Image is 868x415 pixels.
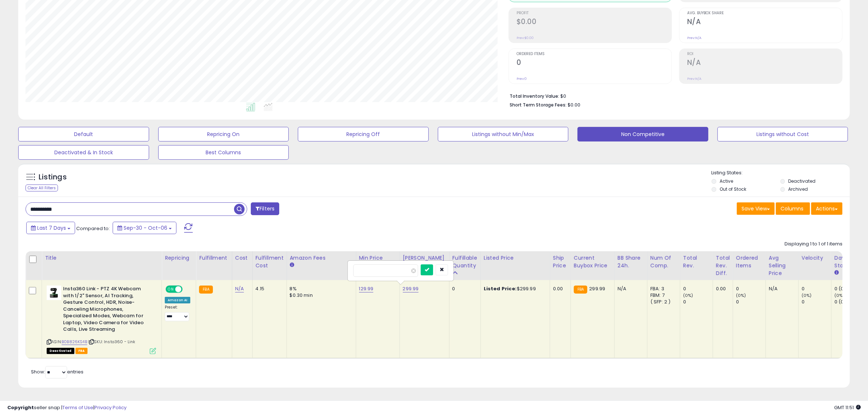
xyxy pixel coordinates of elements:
small: FBA [574,286,587,294]
div: 0.00 [716,286,727,292]
div: Amazon AI [165,297,190,303]
label: Out of Stock [720,186,746,192]
button: Repricing Off [298,127,429,141]
h2: N/A [687,58,842,68]
div: [PERSON_NAME] [403,254,446,262]
div: 0 [683,286,713,292]
button: Default [18,127,149,141]
button: Non Competitive [577,127,708,141]
div: FBM: 7 [650,292,674,299]
small: Prev: $0.00 [517,36,534,40]
div: 0 [802,299,831,305]
small: Prev: 0 [517,77,527,81]
div: Velocity [802,254,828,262]
img: 31zKY06+GoL._SL40_.jpg [47,286,61,300]
span: Avg. Buybox Share [687,11,842,15]
div: Preset: [165,305,190,321]
div: Fulfillment Cost [256,254,284,269]
a: 299.99 [403,285,419,292]
div: Ordered Items [736,254,763,269]
small: (0%) [683,292,693,298]
span: FBA [75,348,88,354]
span: ON [166,286,175,292]
strong: Copyright [7,404,34,411]
button: Listings without Min/Max [438,127,569,141]
div: Avg Selling Price [769,254,795,277]
div: Listed Price [484,254,547,262]
button: Columns [776,202,810,215]
span: Compared to: [76,225,110,232]
div: Title [45,254,159,262]
button: Sep-30 - Oct-06 [113,222,176,234]
b: Insta360 Link - PTZ 4K Webcam with 1/2" Sensor, AI Tracking, Gesture Control, HDR, Noise-Cancelin... [63,286,152,335]
a: Privacy Policy [94,404,126,411]
button: Last 7 Days [26,222,75,234]
button: Listings without Cost [717,127,848,141]
div: 4.15 [256,286,281,292]
a: N/A [235,285,244,292]
div: 0 [736,299,766,305]
div: Days In Stock [834,254,861,269]
span: | SKU: Insta360 - Link [88,339,136,345]
div: 0 [683,299,713,305]
div: $299.99 [484,286,544,292]
b: Total Inventory Value: [510,93,559,99]
div: FBA: 3 [650,286,674,292]
button: Actions [811,202,842,215]
span: OFF [182,286,193,292]
button: Deactivated & In Stock [18,145,149,160]
div: Current Buybox Price [574,254,611,269]
button: Best Columns [158,145,289,160]
div: 8% [290,286,350,292]
div: N/A [769,286,793,292]
small: FBA [199,286,213,294]
div: Total Rev. [683,254,710,269]
div: 0 (0%) [834,299,864,305]
div: ( SFP: 2 ) [650,299,674,305]
div: seller snap | | [7,404,126,411]
b: Short Term Storage Fees: [510,102,567,108]
small: Amazon Fees. [290,262,294,268]
small: (0%) [802,292,812,298]
div: $0.30 min [290,292,350,299]
div: Min Price [359,254,397,262]
div: 0 (0%) [834,286,864,292]
label: Archived [789,186,808,192]
div: 0 [452,286,475,292]
span: Columns [781,205,803,212]
h5: Listings [39,172,67,182]
div: Amazon Fees [290,254,353,262]
span: Ordered Items [517,52,672,56]
p: Listing States: [712,170,850,177]
small: Prev: N/A [687,36,701,40]
button: Filters [251,202,279,215]
div: Num of Comp. [650,254,677,269]
div: Fulfillment [199,254,229,262]
div: BB Share 24h. [618,254,644,269]
h2: $0.00 [517,18,672,27]
div: Fulfillable Quantity [452,254,478,269]
div: Displaying 1 to 1 of 1 items [785,241,842,248]
span: 2025-10-14 11:51 GMT [834,404,861,411]
span: ROI [687,52,842,56]
div: Repricing [165,254,193,262]
div: Total Rev. Diff. [716,254,730,277]
div: ASIN: [47,286,156,353]
h2: 0 [517,58,672,68]
div: 0.00 [553,286,565,292]
div: Ship Price [553,254,568,269]
button: Save View [737,202,775,215]
a: 129.99 [359,285,374,292]
li: $0 [510,91,837,100]
div: Clear All Filters [26,185,58,191]
a: Terms of Use [62,404,93,411]
span: Last 7 Days [37,224,66,232]
span: All listings that are unavailable for purchase on Amazon for any reason other than out-of-stock [47,348,74,354]
button: Repricing On [158,127,289,141]
div: 0 [802,286,831,292]
small: (0%) [834,292,845,298]
a: B0B826KS4B [62,339,87,345]
h2: N/A [687,18,842,27]
div: 0 [736,286,766,292]
span: Show: entries [31,368,83,375]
